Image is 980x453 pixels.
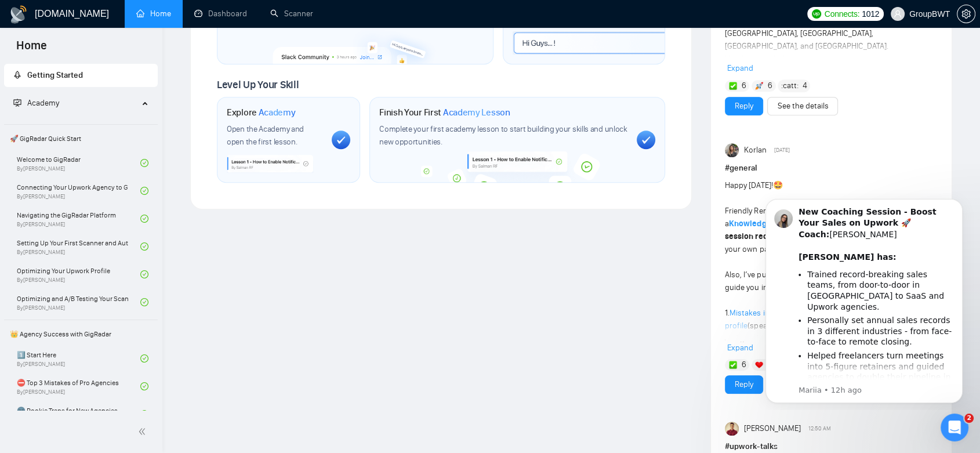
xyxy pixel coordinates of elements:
[17,346,140,371] a: 1️⃣ Start HereBy[PERSON_NAME]
[744,144,767,157] span: Korlan
[957,9,975,19] span: setting
[140,159,148,167] span: check-circle
[725,440,938,453] h1: # upwork-talks
[136,9,171,19] a: homeHome
[725,162,938,175] h1: # general
[17,262,140,287] a: Optimizing Your Upwork ProfileBy[PERSON_NAME]
[4,64,158,87] li: Getting Started
[140,298,148,306] span: check-circle
[725,422,739,436] img: Umar Manzar
[5,127,157,150] span: 🚀 GigRadar Quick Start
[194,9,247,19] a: dashboardDashboard
[13,71,21,79] span: rocket
[140,187,148,195] span: check-circle
[140,354,148,363] span: check-circle
[767,97,838,115] button: See the details
[140,215,148,223] span: check-circle
[140,382,148,390] span: check-circle
[744,422,801,435] span: [PERSON_NAME]
[17,374,140,399] a: ⛔ Top 3 Mistakes of Pro AgenciesBy[PERSON_NAME]
[957,5,975,23] button: setting
[273,24,438,64] img: slackcommunity-bg.png
[742,359,746,371] span: 6
[270,9,313,19] a: searchScanner
[941,414,968,441] iframe: Intercom live chat
[138,426,150,437] span: double-left
[725,97,763,115] button: Reply
[443,107,510,118] span: Academy Lesson
[379,107,510,118] h1: Finish Your First
[812,9,821,19] img: upwork-logo.png
[7,37,56,61] span: Home
[735,378,753,391] a: Reply
[803,80,807,92] span: 4
[17,234,140,259] a: Setting Up Your First Scanner and Auto-BidderBy[PERSON_NAME]
[17,206,140,231] a: Navigating the GigRadar PlatformBy[PERSON_NAME]
[781,79,798,92] span: :catt:
[140,410,148,418] span: check-circle
[5,322,157,346] span: 👑 Agency Success with GigRadar
[227,107,296,118] h1: Explore
[27,98,59,108] span: Academy
[964,414,974,423] span: 2
[17,150,140,176] a: Welcome to GigRadarBy[PERSON_NAME]
[742,80,746,92] span: 6
[777,100,828,113] a: See the details
[772,180,782,190] span: 🤩
[725,143,739,157] img: Korlan
[729,82,737,90] img: ✅
[957,9,975,19] a: setting
[379,124,627,147] span: Complete your first academy lesson to start building your skills and unlock new opportunities.
[259,107,296,118] span: Academy
[17,289,140,315] a: Optimizing and A/B Testing Your Scanner for Better ResultsBy[PERSON_NAME]
[227,124,304,147] span: Open the Academy and open the first lesson.
[13,99,21,107] span: fund-projection-screen
[217,78,299,91] span: Level Up Your Skill
[27,70,83,80] span: Getting Started
[9,5,28,24] img: logo
[748,189,980,410] iframe: Intercom notifications message
[729,361,737,369] img: ✅
[140,270,148,278] span: check-circle
[735,100,753,113] a: Reply
[808,423,831,434] span: 12:50 AM
[729,219,791,229] a: Knowledge Base
[140,242,148,251] span: check-circle
[17,401,140,427] a: 🌚 Rookie Traps for New Agencies
[825,8,859,20] span: Connects:
[13,98,59,108] span: Academy
[774,145,790,155] span: [DATE]
[727,343,753,353] span: Expand
[17,178,140,204] a: Connecting Your Upwork Agency to GigRadarBy[PERSON_NAME]
[727,63,753,73] span: Expand
[862,8,879,20] span: 1012
[894,10,902,18] span: user
[755,82,763,90] img: 🚀
[725,375,763,394] button: Reply
[768,80,772,92] span: 6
